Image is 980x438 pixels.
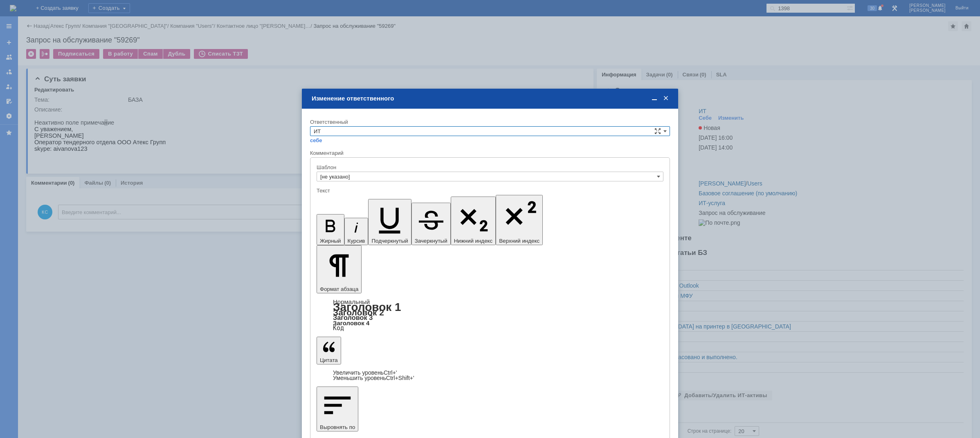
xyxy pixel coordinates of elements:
span: Ctrl+Shift+' [386,375,414,381]
div: Изменение ответственного [312,95,670,102]
a: Заголовок 3 [333,314,373,321]
span: Формат абзаца [320,286,358,292]
button: Подчеркнутый [368,199,411,245]
div: Текст [317,188,662,193]
a: Нормальный [333,298,370,305]
div: Комментарий [310,150,670,157]
span: Цитата [320,357,338,363]
button: Выровнять по [317,387,358,431]
span: Нижний индекс [454,238,493,244]
button: Цитата [317,337,341,364]
span: Сложная форма [654,128,661,134]
span: Выровнять по [320,424,355,430]
button: Формат абзаца [317,245,362,293]
a: себе [310,137,322,144]
div: Формат абзаца [317,299,663,331]
button: Жирный [317,214,344,245]
div: Цитата [317,370,663,381]
span: Жирный [320,238,341,244]
span: Ctrl+' [384,369,397,376]
a: Заголовок 4 [333,320,369,326]
span: Подчеркнутый [371,238,408,244]
span: Курсив [348,238,365,244]
div: Ответственный [310,119,668,125]
span: Закрыть [662,95,670,102]
a: Increase [333,369,397,376]
button: Зачеркнутый [411,203,451,245]
span: Свернуть (Ctrl + M) [650,95,659,102]
button: Верхний индекс [496,195,543,245]
a: Заголовок 2 [333,308,384,317]
a: Код [333,324,344,332]
button: Нижний индекс [451,197,496,245]
span: Верхний индекс [499,238,539,244]
a: Заголовок 1 [333,301,401,313]
div: Шаблон [317,165,662,170]
a: Decrease [333,375,414,381]
button: Курсив [344,218,369,245]
span: Зачеркнутый [415,238,447,244]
